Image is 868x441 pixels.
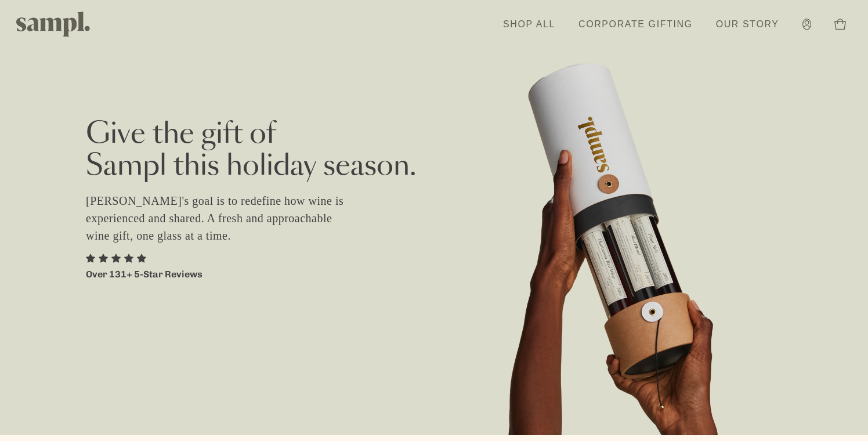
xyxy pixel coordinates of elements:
p: [PERSON_NAME]'s goal is to redefine how wine is experienced and shared. A fresh and approachable ... [86,192,359,244]
a: Our Story [710,12,785,37]
p: Over 131+ 5-Star Reviews [86,268,202,281]
a: Corporate Gifting [573,12,699,37]
img: Sampl logo [16,12,91,37]
a: Shop All [497,12,561,37]
h2: Give the gift of Sampl this holiday season. [86,119,782,183]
